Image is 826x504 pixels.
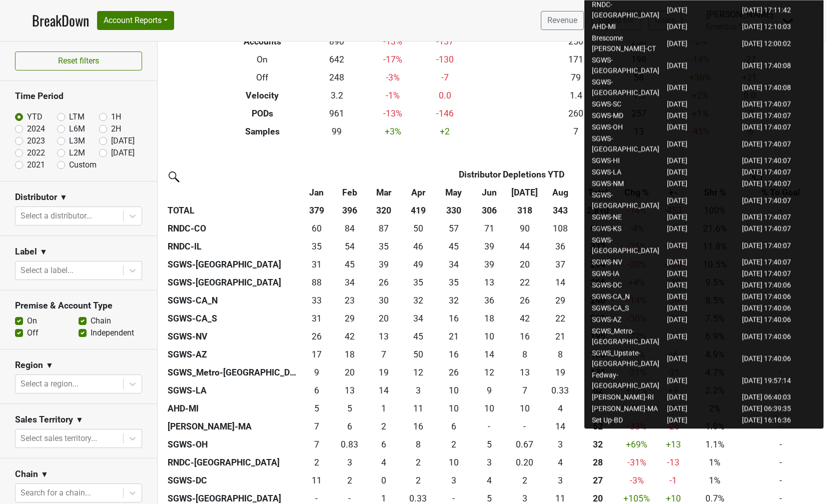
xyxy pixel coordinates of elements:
[400,327,436,345] td: 45.167
[436,273,471,291] td: 34.5
[41,468,49,480] span: ▼
[400,309,436,327] td: 34
[27,327,39,339] label: Off
[332,255,367,273] td: 45.252
[111,123,121,135] label: 2H
[370,240,398,253] div: 35
[666,178,741,190] td: [DATE]
[436,291,471,309] td: 31.5
[400,237,436,255] td: 45.834
[591,77,666,99] td: SGWS-[GEOGRAPHIC_DATA]
[370,222,398,235] div: 87
[367,201,400,219] th: 320
[545,222,576,235] div: 108
[69,111,85,123] label: LTM
[741,167,816,178] td: [DATE] 17:40:07
[591,55,666,77] td: SGWS-[GEOGRAPHIC_DATA]
[363,104,422,122] td: -13 %
[301,327,332,345] td: 26.167
[591,291,666,303] td: SGWS-CA_N
[591,122,666,133] td: SGWS-OH
[367,219,400,237] td: 87.166
[304,330,330,343] div: 26
[438,330,469,343] div: 21
[436,183,471,201] th: May: activate to sort column ascending
[214,104,310,122] th: PODs
[578,273,618,291] th: 265.835
[545,312,576,325] div: 22
[422,104,467,122] td: -146
[666,99,741,110] td: [DATE]
[666,133,741,155] td: [DATE]
[474,240,505,253] div: 39
[400,201,436,219] th: 419
[438,258,469,271] div: 34
[15,246,37,257] h3: Label
[27,159,45,171] label: 2021
[474,222,505,235] div: 71
[422,68,467,86] td: -7
[578,183,618,201] th: Total: activate to sort column ascending
[301,273,332,291] td: 87.667
[741,314,816,326] td: [DATE] 17:40:06
[165,309,301,327] th: SGWS-CA_S
[403,312,434,325] div: 34
[69,135,85,147] label: L3M
[165,201,301,219] th: TOTAL
[471,345,507,363] td: 13.834
[304,240,330,253] div: 35
[27,315,37,327] label: On
[507,201,542,219] th: 318
[165,345,301,363] th: SGWS-AZ
[580,276,615,289] div: 266
[471,219,507,237] td: 71.25
[509,240,540,253] div: 44
[363,68,422,86] td: -3 %
[578,345,618,363] th: 137.501
[578,309,618,327] th: 211.916
[304,276,330,289] div: 88
[509,222,540,235] div: 90
[436,327,471,345] td: 21
[509,276,540,289] div: 22
[400,345,436,363] td: 49.666
[578,327,618,345] th: 194.834
[591,33,666,55] td: Brescome [PERSON_NAME]-CT
[544,104,607,122] td: 260
[334,294,365,307] div: 23
[165,255,301,273] th: SGWS-[GEOGRAPHIC_DATA]
[367,237,400,255] td: 34.5
[69,147,85,159] label: L2M
[741,33,816,55] td: [DATE] 12:00:02
[741,257,816,268] td: [DATE] 17:40:07
[591,303,666,314] td: SGWS-CA_S
[666,303,741,314] td: [DATE]
[363,32,422,50] td: -13 %
[301,237,332,255] td: 34.5
[76,414,84,426] span: ▼
[367,183,400,201] th: Mar: activate to sort column ascending
[301,255,332,273] td: 30.667
[15,414,73,425] h3: Sales Territory
[591,99,666,110] td: SGWS-SC
[507,237,542,255] td: 44
[310,68,363,86] td: 248
[741,235,816,257] td: [DATE] 17:40:07
[97,11,174,30] button: Account Reports
[301,219,332,237] td: 60.25
[545,330,576,343] div: 21
[542,273,578,291] td: 13.501
[46,359,54,371] span: ▼
[27,135,45,147] label: 2023
[545,294,576,307] div: 29
[541,11,584,30] a: Revenue
[591,167,666,178] td: SGWS-LA
[332,345,367,363] td: 18
[507,327,542,345] td: 16
[741,268,816,280] td: [DATE] 17:40:07
[666,155,741,167] td: [DATE]
[332,237,367,255] td: 53.917
[334,276,365,289] div: 34
[438,294,469,307] div: 32
[507,345,542,363] td: 7.5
